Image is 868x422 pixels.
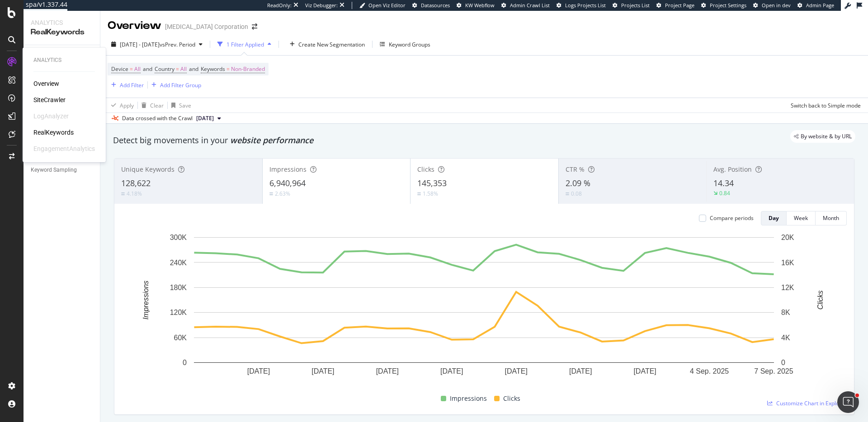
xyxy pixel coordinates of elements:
[134,63,141,75] span: All
[108,37,206,52] button: [DATE] - [DATE]vsPrev. Period
[656,2,694,9] a: Project Page
[31,165,77,175] div: Keyword Sampling
[781,334,790,342] text: 4K
[179,102,191,109] div: Save
[170,258,187,266] text: 240K
[450,393,487,404] span: Impressions
[713,165,752,173] span: Avg. Position
[633,367,656,375] text: [DATE]
[122,233,847,389] svg: A chart.
[465,2,495,9] span: KW Webflow
[189,65,198,73] span: and
[160,81,201,89] div: Add Filter Group
[753,2,791,9] a: Open in dev
[389,41,430,48] div: Keyword Groups
[31,18,93,27] div: Analytics
[719,189,730,197] div: 0.84
[120,102,134,109] div: Apply
[417,178,447,188] span: 145,353
[801,134,852,139] span: By website & by URL
[781,258,794,266] text: 16K
[417,192,421,195] img: Equal
[247,367,270,375] text: [DATE]
[569,367,592,375] text: [DATE]
[787,98,861,113] button: Switch back to Simple mode
[566,178,590,188] span: 2.09 %
[298,41,365,48] div: Create New Segmentation
[143,65,152,73] span: and
[170,309,187,316] text: 120K
[794,214,808,222] div: Week
[148,80,201,90] button: Add Filter Group
[767,399,847,407] a: Customize Chart in Explorer
[269,178,306,188] span: 6,940,964
[311,367,334,375] text: [DATE]
[565,2,606,9] span: Logs Projects List
[33,112,69,121] div: LogAnalyzer
[421,2,450,9] span: Datasources
[701,2,746,9] a: Project Settings
[776,399,847,407] span: Customize Chart in Explorer
[816,291,824,310] text: Clicks
[710,2,746,9] span: Project Settings
[710,214,754,222] div: Compare periods
[359,2,406,9] a: Open Viz Editor
[440,367,463,375] text: [DATE]
[501,2,550,9] a: Admin Crawl List
[127,190,142,197] div: 4.18%
[376,367,399,375] text: [DATE]
[183,359,187,366] text: 0
[176,65,179,73] span: =
[138,98,164,113] button: Clear
[150,102,164,109] div: Clear
[423,190,438,197] div: 1.58%
[797,2,834,9] a: Admin Page
[121,178,151,188] span: 128,622
[368,2,406,9] span: Open Viz Editor
[557,2,606,9] a: Logs Projects List
[33,144,95,153] div: EngagementAnalytics
[160,41,195,48] span: vs Prev. Period
[252,23,257,30] div: arrow-right-arrow-left
[108,80,144,90] button: Add Filter
[566,165,585,173] span: CTR %
[108,18,161,33] div: Overview
[120,41,160,48] span: [DATE] - [DATE]
[305,2,338,9] div: Viz Debugger:
[571,190,582,197] div: 0.08
[170,284,187,291] text: 180K
[762,2,791,9] span: Open in dev
[165,22,248,31] div: [MEDICAL_DATA] Corporation
[457,2,495,9] a: KW Webflow
[754,367,793,375] text: 7 Sep. 2025
[121,192,125,195] img: Equal
[690,367,729,375] text: 4 Sep. 2025
[837,391,859,413] iframe: Intercom live chat
[621,2,650,9] span: Projects List
[417,165,434,173] span: Clicks
[31,165,94,175] a: Keyword Sampling
[122,114,193,122] div: Data crossed with the Crawl
[269,192,273,195] img: Equal
[231,63,265,75] span: Non-Branded
[503,393,520,404] span: Clicks
[130,65,133,73] span: =
[33,79,59,88] a: Overview
[111,65,128,73] span: Device
[769,214,779,222] div: Day
[33,95,66,104] a: SiteCrawler
[806,2,834,9] span: Admin Page
[816,211,847,225] button: Month
[613,2,650,9] a: Projects List
[787,211,816,225] button: Week
[713,178,734,188] span: 14.34
[174,334,187,342] text: 60K
[761,211,787,225] button: Day
[31,27,93,38] div: RealKeywords
[781,234,794,241] text: 20K
[193,113,225,124] button: [DATE]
